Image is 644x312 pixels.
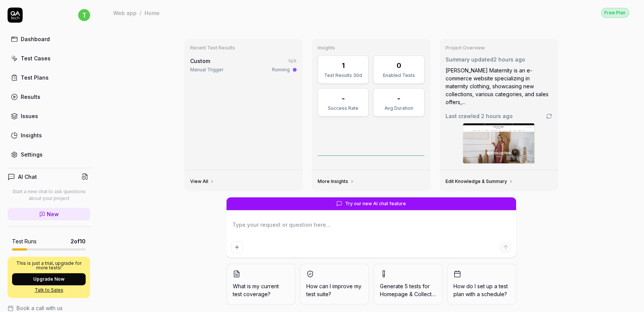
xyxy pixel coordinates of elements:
[289,58,297,64] span: N/A
[446,112,513,120] span: Last crawled
[47,210,59,218] span: New
[373,264,443,304] button: Generate 5 tests forHomepage & Collection Sh
[113,9,137,17] div: Web app
[231,241,243,253] button: Add attachment
[453,282,510,298] span: How do I set up a test plan with a schedule?
[318,178,354,184] a: More Insights
[190,66,223,73] div: Manual Trigger
[447,264,516,304] button: How do I set up a test plan with a schedule?
[463,123,535,163] img: Screenshot
[21,35,50,43] div: Dashboard
[21,93,40,101] div: Results
[18,173,37,181] h4: AI Chat
[21,112,38,120] div: Issues
[226,264,295,304] button: What is my current test coverage?
[446,45,552,51] h3: Project Overview
[272,66,290,73] div: Running
[8,70,90,85] a: Test Plans
[397,60,401,71] div: 0
[190,45,297,51] h3: Recent Test Results
[8,304,90,312] a: Book a call with us
[12,287,86,294] a: Talk to Sales
[481,113,513,119] time: 2 hours ago
[446,178,513,184] a: Edit Knowledge & Summary
[233,282,289,298] span: What is my current test coverage?
[21,74,49,81] div: Test Plans
[306,282,363,298] span: How can I improve my test suite?
[12,238,37,245] h5: Test Runs
[323,72,364,79] div: Test Results 30d
[8,128,90,143] a: Insights
[380,282,436,298] span: Generate 5 tests for
[318,45,424,51] h3: Insights
[8,51,90,66] a: Test Cases
[446,56,493,63] span: Summary updated
[323,105,364,112] div: Success Rate
[12,261,86,270] p: This is just a trial, upgrade for more tests!
[189,55,298,75] a: CustomN/AManual TriggerRunning
[17,304,63,312] span: Book a call with us
[8,188,90,202] p: Start a new chat to ask questions about your project
[8,89,90,104] a: Results
[78,9,90,21] span: t
[378,105,419,112] div: Avg Duration
[12,273,86,285] button: Upgrade Now
[190,58,210,64] span: Custom
[342,60,345,71] div: 1
[8,147,90,162] a: Settings
[8,32,90,46] a: Dashboard
[378,72,419,79] div: Enabled Tests
[493,56,525,63] time: 2 hours ago
[380,291,447,297] span: Homepage & Collection Sh
[601,8,629,18] button: Free Plan
[21,131,42,139] div: Insights
[78,8,90,23] button: t
[8,109,90,123] a: Issues
[190,178,214,184] a: View All
[300,264,369,304] button: How can I improve my test suite?
[8,208,90,220] a: New
[446,66,552,106] div: [PERSON_NAME] Maternity is an e-commerce website specializing in maternity clothing, showcasing n...
[144,9,160,17] div: Home
[21,151,43,158] div: Settings
[21,54,51,62] div: Test Cases
[71,237,86,245] span: 2 of 10
[140,9,141,17] div: /
[342,93,345,103] div: -
[345,200,406,207] span: Try our new AI chat feature
[546,113,552,119] a: Go to crawling settings
[397,93,400,103] div: -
